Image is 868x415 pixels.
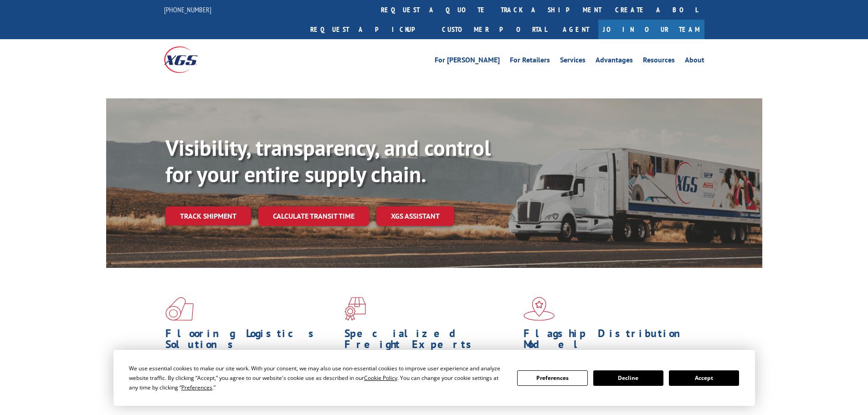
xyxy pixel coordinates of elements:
[596,56,633,67] a: Advantages
[165,328,338,354] h1: Flooring Logistics Solutions
[560,56,586,67] a: Services
[181,384,212,391] span: Preferences
[344,297,366,321] img: xgs-icon-focused-on-flooring-red
[164,5,211,14] a: [PHONE_NUMBER]
[524,328,696,354] h1: Flagship Distribution Model
[510,56,550,67] a: For Retailers
[593,370,663,386] button: Decline
[435,56,500,67] a: For [PERSON_NAME]
[165,133,491,188] b: Visibility, transparency, and control for your entire supply chain.
[517,370,587,386] button: Preferences
[554,20,598,39] a: Agent
[344,328,517,354] h1: Specialized Freight Experts
[258,206,369,226] a: Calculate transit time
[435,20,554,39] a: Customer Portal
[165,297,194,321] img: xgs-icon-total-supply-chain-intelligence-red
[376,206,454,226] a: XGS ASSISTANT
[113,350,755,406] div: Cookie Consent Prompt
[685,56,704,67] a: About
[643,56,675,67] a: Resources
[165,206,251,225] a: Track shipment
[303,20,435,39] a: Request a pickup
[669,370,739,386] button: Accept
[129,364,506,392] div: We use essential cookies to make our site work. With your consent, we may also use non-essential ...
[524,297,555,321] img: xgs-icon-flagship-distribution-model-red
[364,374,397,382] span: Cookie Policy
[598,20,704,39] a: Join Our Team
